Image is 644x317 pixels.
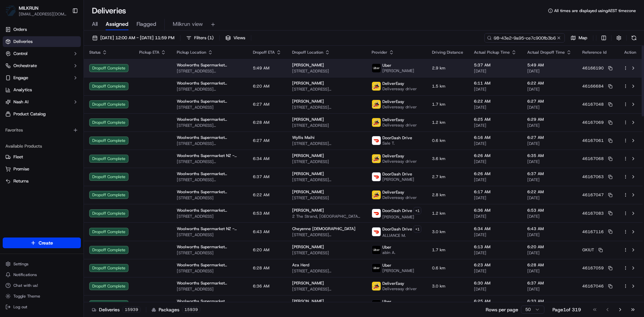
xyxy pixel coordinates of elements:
span: Woolworths Supermarket [GEOGRAPHIC_DATA] - [GEOGRAPHIC_DATA] [177,244,242,250]
span: [DATE] [527,68,572,74]
span: Delivereasy driver [382,104,417,110]
span: [DATE] [474,195,517,201]
img: delivereasy_logo.png [372,154,381,163]
span: [STREET_ADDRESS][PERSON_NAME] [177,177,242,182]
button: Nash AI [3,97,81,107]
button: MILKRUN [19,5,39,11]
span: Provider [372,50,387,55]
span: Woolworths Supermarket [GEOGRAPHIC_DATA] - [GEOGRAPHIC_DATA] [177,81,242,86]
span: 6:20 AM [253,84,269,89]
span: [STREET_ADDRESS] [292,123,361,128]
span: [PERSON_NAME] [292,153,324,158]
input: Type to search [484,33,565,43]
span: 6:36 AM [474,208,517,213]
img: MILKRUN [5,5,16,16]
span: 2.7 km [432,174,463,179]
img: uber-new-logo.jpeg [372,264,381,272]
button: Engage [3,72,81,83]
div: Deliveries [92,306,141,313]
span: [STREET_ADDRESS][PERSON_NAME] [177,87,242,92]
span: 6:26 AM [474,171,517,176]
span: 6:53 AM [527,208,572,213]
span: Uber [382,263,391,268]
span: [PERSON_NAME] [292,189,324,195]
span: [PERSON_NAME] [292,280,324,286]
button: Fleet [3,152,81,162]
span: [STREET_ADDRESS] [177,286,242,292]
button: +1 [414,225,421,233]
span: [DATE] [474,177,517,182]
span: Woolworths Supermarket [GEOGRAPHIC_DATA] - [GEOGRAPHIC_DATA] [177,299,242,304]
span: Delivereasy driver [382,122,417,128]
span: All times are displayed using AEST timezone [554,8,636,13]
span: 6:28 AM [253,120,269,125]
button: 46166190 [582,65,612,71]
p: Rows per page [486,306,518,313]
span: DeliverEasy [382,190,404,195]
span: 2 The Strand, [GEOGRAPHIC_DATA], [GEOGRAPHIC_DATA] 0622, [GEOGRAPHIC_DATA] [292,214,361,219]
span: 6:27 AM [527,99,572,104]
span: Flagged [137,20,156,28]
span: [STREET_ADDRESS][PERSON_NAME] [177,159,242,164]
span: 1.2 km [432,211,463,216]
div: Available Products [3,141,81,152]
button: 46166684 [582,84,612,89]
button: 46167083 [582,211,612,216]
span: 5:37 AM [474,62,517,68]
button: Orchestrate [3,60,81,71]
span: [DATE] [527,195,572,201]
span: [DATE] [527,214,572,219]
span: [PERSON_NAME] [292,299,324,304]
span: 5:49 AM [527,62,572,68]
span: Woolworths Supermarket [GEOGRAPHIC_DATA] - [GEOGRAPHIC_DATA] [177,189,242,195]
span: [STREET_ADDRESS] [177,250,242,256]
span: 6:11 AM [474,81,517,86]
span: [PERSON_NAME] [292,99,324,104]
span: [DATE] [474,68,517,74]
span: [STREET_ADDRESS][PERSON_NAME] [177,141,242,146]
span: DeliverEasy [382,281,404,286]
span: 2.9 km [432,65,463,71]
span: Reference Id [582,50,606,55]
span: Woolworths Supermarket [GEOGRAPHIC_DATA] - [GEOGRAPHIC_DATA] [177,171,242,176]
span: 6:16 AM [474,135,517,140]
span: [STREET_ADDRESS][PERSON_NAME] [177,68,242,74]
span: Create [39,240,53,246]
span: Woolworths Supermarket [GEOGRAPHIC_DATA] - [GEOGRAPHIC_DATA] [177,135,242,140]
span: abin A. [382,250,395,255]
span: DeliverEasy [382,99,404,104]
span: [DATE] [474,123,517,128]
button: Log out [3,302,81,312]
span: [PERSON_NAME] [382,68,414,73]
span: [STREET_ADDRESS][PERSON_NAME] [292,232,361,237]
span: [STREET_ADDRESS] [292,250,361,256]
img: doordash_logo_v2.png [372,227,381,236]
span: [DATE] [474,87,517,92]
span: Dropoff ETA [253,50,275,55]
img: delivereasy_logo.png [372,118,381,127]
span: 6:22 AM [527,189,572,195]
img: uber-new-logo.jpeg [372,64,381,72]
span: 1.5 km [432,84,463,89]
span: 6:37 AM [527,280,572,286]
a: Orders [3,24,81,35]
span: [STREET_ADDRESS][PERSON_NAME] [177,123,242,128]
div: Favorites [3,125,81,136]
span: 6:25 AM [474,299,517,304]
button: Notifications [3,270,81,279]
span: 3.0 km [432,229,463,234]
img: delivereasy_logo.png [372,282,381,290]
span: 6:37 AM [527,171,572,176]
button: Returns [3,176,81,187]
span: 6:53 AM [253,211,269,216]
span: [STREET_ADDRESS] [177,105,242,110]
button: Filters(1) [183,33,217,43]
button: [EMAIL_ADDRESS][DOMAIN_NAME] [19,11,67,17]
span: DoorDash Drive [382,226,412,232]
button: Chat with us! [3,281,81,290]
button: Promise [3,164,81,174]
span: [STREET_ADDRESS] [177,214,242,219]
span: [DATE] [474,105,517,110]
button: Toggle Theme [3,292,81,301]
span: Woolworths Supermarket [GEOGRAPHIC_DATA] - [GEOGRAPHIC_DATA] [177,280,242,286]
